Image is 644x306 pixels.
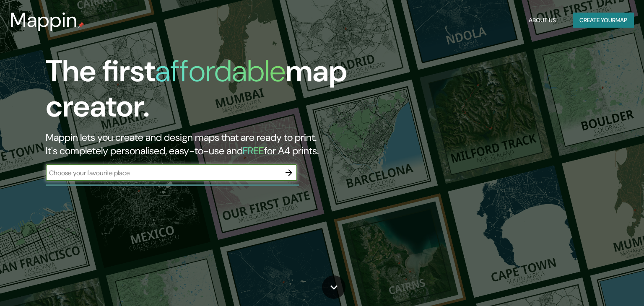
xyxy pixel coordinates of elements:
[46,54,368,131] h1: The first map creator.
[525,13,559,28] button: About Us
[10,8,78,32] h3: Mappin
[155,52,286,91] h1: affordable
[573,13,634,28] button: Create yourmap
[46,168,280,178] input: Choose your favourite place
[78,22,84,29] img: mappin-pin
[243,144,264,157] h5: FREE
[46,131,368,158] h2: Mappin lets you create and design maps that are ready to print. It's completely personalised, eas...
